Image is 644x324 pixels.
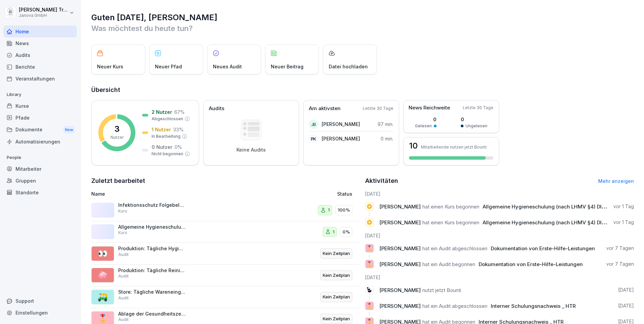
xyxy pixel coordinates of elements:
[91,199,360,221] a: Infektionsschutz Folgebelehrung (nach §43 IfSG)Kurs1100%
[3,112,77,124] div: Pfade
[118,317,129,323] p: Audit
[323,294,350,300] p: Kein Zeitplan
[118,273,129,279] p: Audit
[322,121,360,128] p: [PERSON_NAME]
[213,63,242,70] p: Neues Audit
[3,307,77,319] a: Einstellungen
[174,108,185,116] p: 67 %
[3,124,77,136] div: Dokumente
[379,261,421,267] span: [PERSON_NAME]
[98,248,108,260] p: 👀
[3,295,77,307] div: Support
[338,207,350,214] p: 100%
[118,224,186,230] p: Allgemeine Hygieneschulung (nach LHMV §4) DIN10514
[91,221,360,243] a: Allgemeine Hygieneschulung (nach LHMV §4) DIN10514Kurs10%
[173,126,184,133] p: 33 %
[422,287,461,293] span: nutzt jetzt Bounti
[378,121,393,128] p: 97 min.
[366,259,373,269] p: 🎖️
[422,245,487,252] span: hat ein Audit abgeschlossen
[618,287,634,293] p: [DATE]
[333,229,334,235] p: 1
[91,23,634,34] p: Was möchtest du heute tun?
[606,245,634,252] p: vor 7 Tagen
[118,246,186,252] p: Produktion: Tägliche Hygiene und Temperaturkontrolle bis 12.00 Mittag
[491,245,595,252] span: Dokumentation von Erste-Hilfe-Leistungen
[613,219,634,226] p: vor 1 Tag
[152,116,183,122] p: Abgeschlossen
[322,135,360,142] p: [PERSON_NAME]
[379,287,421,293] span: [PERSON_NAME]
[3,89,77,100] p: Library
[3,163,77,175] a: Mitarbeiter
[152,133,181,139] p: In Bearbeitung
[152,108,172,116] p: 2 Nutzer
[91,190,260,197] p: Name
[422,261,475,267] span: hat ein Audit begonnen
[91,176,360,186] h2: Zuletzt bearbeitet
[613,203,634,210] p: vor 1 Tag
[118,252,129,258] p: Audit
[309,105,341,112] p: Am aktivsten
[366,244,373,253] p: 🎖️
[3,187,77,198] a: Standorte
[409,104,450,112] p: News Reichweite
[115,125,120,133] p: 3
[91,12,634,23] h1: Guten [DATE], [PERSON_NAME]
[421,144,487,150] p: Mitarbeitende nutzen jetzt Bounti
[422,303,487,309] span: hat ein Audit abgeschlossen
[98,291,108,303] p: 🛺
[365,176,398,186] h2: Aktivitäten
[91,243,360,265] a: 👀Produktion: Tägliche Hygiene und Temperaturkontrolle bis 12.00 MittagAuditKein Zeitplan
[606,261,634,267] p: vor 7 Tagen
[3,152,77,163] p: People
[91,85,634,95] h2: Übersicht
[118,230,127,236] p: Kurs
[379,219,421,226] span: [PERSON_NAME]
[323,272,350,279] p: Kein Zeitplan
[110,134,124,140] p: Nutzer
[91,265,360,287] a: 🧼Produktion: Tägliche Reinigung und Desinfektion der ProduktionAuditKein Zeitplan
[118,267,186,273] p: Produktion: Tägliche Reinigung und Desinfektion der Produktion
[91,286,360,308] a: 🛺Store: Tägliche WareneingangskontrolleAuditKein Zeitplan
[328,207,330,214] p: 1
[97,63,123,70] p: Neuer Kurs
[152,151,183,157] p: Nicht begonnen
[363,105,393,111] p: Letzte 30 Tage
[323,316,350,322] p: Kein Zeitplan
[415,123,432,129] p: Gelesen
[98,269,108,281] p: 🧼
[3,100,77,112] a: Kurse
[152,126,171,133] p: 1 Nutzer
[379,303,421,309] span: [PERSON_NAME]
[365,190,634,197] h6: [DATE]
[118,311,186,317] p: Ablage der Gesundheitszeugnisse der MA
[415,116,437,123] p: 0
[343,229,350,235] p: 0%
[118,295,129,301] p: Audit
[366,301,373,311] p: 🎖️
[3,61,77,73] div: Berichte
[379,203,421,210] span: [PERSON_NAME]
[174,143,182,151] p: 0 %
[461,116,487,123] p: 0
[422,219,479,226] span: hat einen Kurs begonnen
[63,126,75,134] div: New
[3,175,77,187] a: Gruppen
[3,73,77,85] a: Veranstaltungen
[3,26,77,37] a: Home
[118,289,186,295] p: Store: Tägliche Wareneingangskontrolle
[329,63,368,70] p: Datei hochladen
[19,13,68,18] p: Janova GmbH
[483,203,619,210] span: Allgemeine Hygieneschulung (nach LHMV §4) DIN10514
[309,134,318,143] div: PK
[365,232,634,239] h6: [DATE]
[618,302,634,309] p: [DATE]
[3,124,77,136] a: DokumenteNew
[3,49,77,61] div: Audits
[463,105,493,111] p: Letzte 30 Tage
